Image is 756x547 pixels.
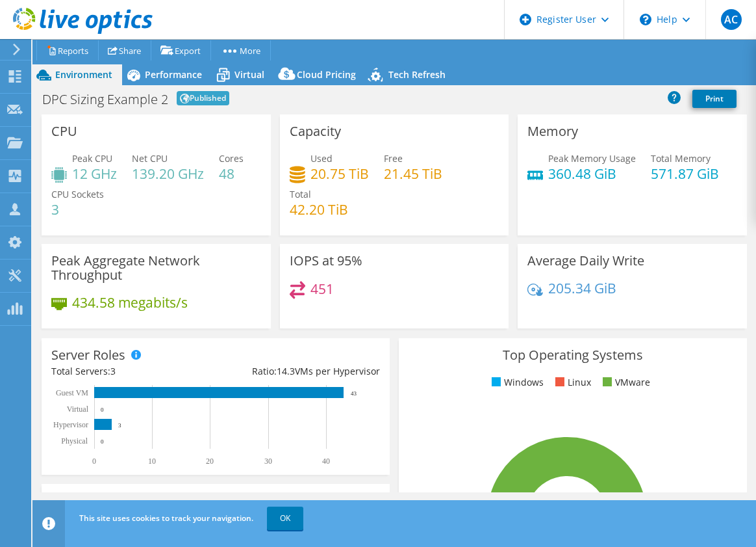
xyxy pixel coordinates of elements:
[409,348,737,362] h3: Top Operating Systems
[101,407,104,413] text: 0
[51,202,104,217] h4: 3
[210,40,271,60] a: More
[290,202,348,217] h4: 42.20 TiB
[98,40,151,60] a: Share
[206,457,214,466] text: 20
[219,152,244,165] span: Cores
[552,375,591,390] li: Linux
[297,68,356,81] span: Cloud Pricing
[51,124,77,139] h3: CPU
[384,167,442,181] h4: 21.45 TiB
[310,152,333,165] span: Used
[177,91,229,105] span: Published
[79,513,253,524] span: This site uses cookies to track your navigation.
[51,364,216,379] div: Total Servers:
[721,9,742,30] span: AC
[132,152,168,165] span: Net CPU
[110,365,116,377] span: 3
[290,124,341,139] h3: Capacity
[651,152,711,165] span: Total Memory
[51,348,125,362] h3: Server Roles
[267,507,303,530] a: OK
[72,167,117,181] h4: 12 GHz
[56,388,88,397] text: Guest VM
[290,188,311,200] span: Total
[55,68,112,81] span: Environment
[72,295,188,310] h4: 434.58 megabits/s
[132,167,204,181] h4: 139.20 GHz
[640,14,651,25] svg: \n
[264,457,272,466] text: 30
[384,152,403,165] span: Free
[67,405,89,414] text: Virtual
[488,375,544,390] li: Windows
[148,457,156,466] text: 10
[322,457,330,466] text: 40
[51,188,104,200] span: CPU Sockets
[290,254,362,268] h3: IOPS at 95%
[388,68,446,81] span: Tech Refresh
[234,68,264,81] span: Virtual
[527,124,578,139] h3: Memory
[548,152,636,165] span: Peak Memory Usage
[145,68,202,81] span: Performance
[651,167,719,181] h4: 571.87 GiB
[692,90,737,108] a: Print
[219,167,244,181] h4: 48
[310,282,334,296] h4: 451
[351,390,357,397] text: 43
[599,375,650,390] li: VMware
[527,254,644,268] h3: Average Daily Write
[548,281,616,295] h4: 205.34 GiB
[72,152,112,165] span: Peak CPU
[92,457,96,466] text: 0
[53,420,88,429] text: Hypervisor
[310,167,369,181] h4: 20.75 TiB
[216,364,380,379] div: Ratio: VMs per Hypervisor
[101,438,104,445] text: 0
[277,365,295,377] span: 14.3
[118,422,121,429] text: 3
[51,254,261,282] h3: Peak Aggregate Network Throughput
[36,40,99,60] a: Reports
[151,40,211,60] a: Export
[61,436,88,446] text: Physical
[548,167,636,181] h4: 360.48 GiB
[42,93,168,106] h1: DPC Sizing Example 2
